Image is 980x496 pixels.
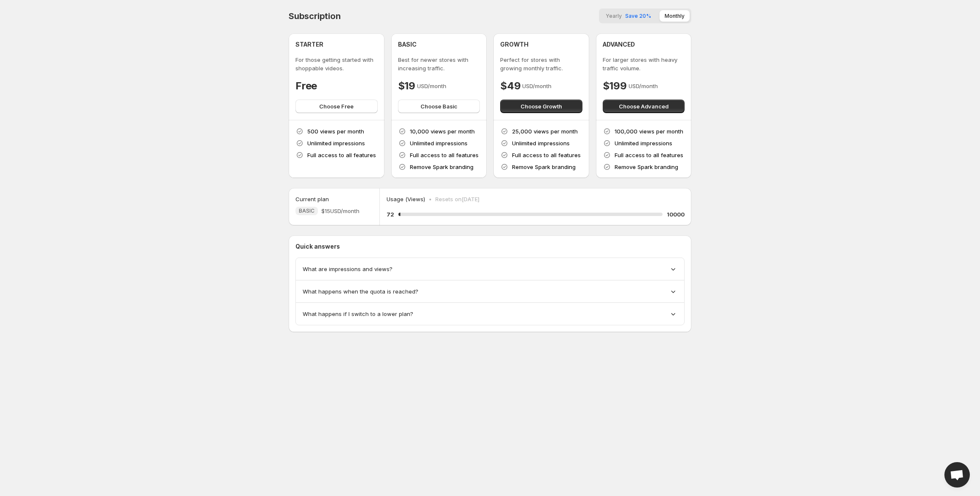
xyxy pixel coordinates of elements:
[307,139,365,147] p: Unlimited impressions
[398,40,417,49] h4: BASIC
[512,163,576,171] p: Remove Spark branding
[410,151,479,159] p: Full access to all features
[500,55,582,72] p: Perfect for stores with growing monthly traffic.
[601,10,656,22] button: YearlySave 20%
[615,127,683,136] p: 100,000 views per month
[603,55,685,72] p: For larger stores with heavy traffic volume.
[500,40,529,49] h4: GROWTH
[500,79,521,93] h4: $49
[387,210,394,219] h5: 72
[420,102,457,111] span: Choose Basic
[295,40,323,49] h4: STARTER
[289,11,341,21] h4: Subscription
[944,462,970,488] div: Open chat
[295,79,317,93] h4: Free
[660,10,690,22] button: Monthly
[295,55,378,72] p: For those getting started with shoppable videos.
[435,195,479,203] p: Resets on [DATE]
[410,163,473,171] p: Remove Spark branding
[303,287,418,296] span: What happens when the quota is reached?
[303,265,393,273] span: What are impressions and views?
[521,102,562,111] span: Choose Growth
[629,82,658,90] p: USD/month
[625,13,651,19] span: Save 20%
[619,102,668,111] span: Choose Advanced
[606,13,622,19] span: Yearly
[410,127,475,136] p: 10,000 views per month
[429,195,432,203] p: •
[319,102,354,111] span: Choose Free
[615,139,672,147] p: Unlimited impressions
[603,100,685,113] button: Choose Advanced
[417,82,446,90] p: USD/month
[307,151,376,159] p: Full access to all features
[387,195,425,203] p: Usage (Views)
[603,40,635,49] h4: ADVANCED
[398,55,480,72] p: Best for newer stores with increasing traffic.
[295,242,685,251] p: Quick answers
[307,127,364,136] p: 500 views per month
[522,82,551,90] p: USD/month
[398,79,415,93] h4: $19
[410,139,468,147] p: Unlimited impressions
[615,151,683,159] p: Full access to all features
[398,100,480,113] button: Choose Basic
[321,207,359,215] span: $15 USD/month
[615,163,678,171] p: Remove Spark branding
[500,100,582,113] button: Choose Growth
[512,139,570,147] p: Unlimited impressions
[299,208,315,214] span: BASIC
[295,100,378,113] button: Choose Free
[603,79,627,93] h4: $199
[303,310,413,318] span: What happens if I switch to a lower plan?
[512,127,578,136] p: 25,000 views per month
[512,151,581,159] p: Full access to all features
[667,210,685,219] h5: 10000
[295,195,329,203] h5: Current plan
